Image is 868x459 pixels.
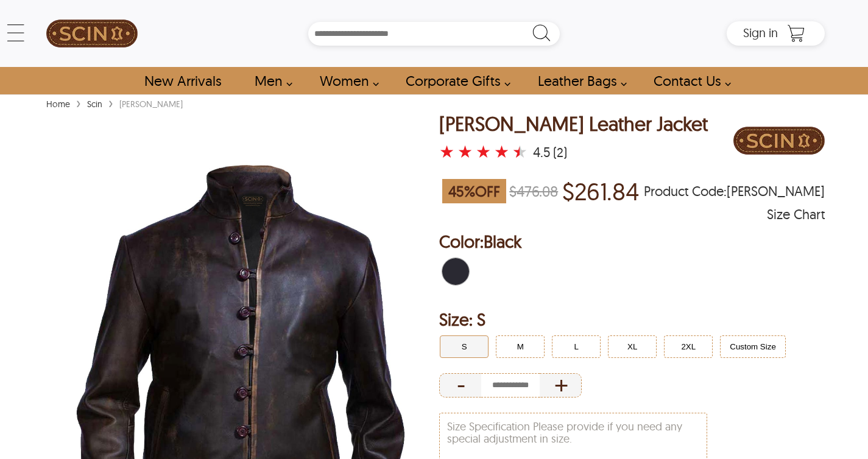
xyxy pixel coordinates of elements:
a: Scin [84,99,105,110]
div: 4.5 [533,146,551,158]
a: Shop Leather Corporate Gifts [392,67,517,94]
label: 2 rating [457,145,473,158]
label: 3 rating [476,145,491,158]
strike: $476.08 [509,182,558,200]
div: (2) [553,146,567,158]
div: Decrease Quantity of Item [439,373,481,398]
a: Shop Women Leather Jackets [306,67,386,94]
img: SCIN [46,6,138,61]
h2: Selected Filter by Size: S [439,307,825,332]
a: Sign in [743,29,778,39]
span: › [76,92,81,113]
a: Shop Leather Bags [524,67,633,94]
button: Click to select M [496,335,545,358]
a: Shopping Cart [784,24,808,43]
div: [PERSON_NAME] [116,98,186,110]
a: Brent Biker Leather Jacket with a 4.5 Star Rating and 2 Product Review } [439,144,531,161]
button: Click to select L [552,335,601,358]
div: [PERSON_NAME] Leather Jacket [439,113,708,135]
label: 4 rating [494,145,509,158]
div: Increase Quantity of Item [540,373,582,398]
button: Click to select Custom Size [720,335,786,358]
label: 1 rating [439,145,454,158]
a: Shop New Arrivals [130,67,235,94]
h1: Brent Biker Leather Jacket [439,113,708,135]
button: Click to select 2XL [664,335,713,358]
a: contact-us [640,67,738,94]
p: Price of $261.84 [562,177,639,205]
span: Product Code: BRENT [644,185,825,197]
span: 45 % OFF [442,179,506,203]
a: Home [43,99,73,110]
img: Brand Logo PDP Image [733,113,825,168]
h2: Selected Color: by Black [439,229,825,254]
a: shop men's leather jackets [241,67,299,94]
a: SCIN [43,6,141,61]
div: Black [439,255,472,288]
button: Click to select S [440,335,489,358]
span: › [108,92,113,113]
span: Sign in [743,25,778,40]
div: Size Chart [767,208,825,220]
label: 5 rating [512,145,528,158]
span: Black [484,231,521,252]
button: Click to select XL [608,335,657,358]
a: Brand Logo PDP Image [733,113,825,171]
